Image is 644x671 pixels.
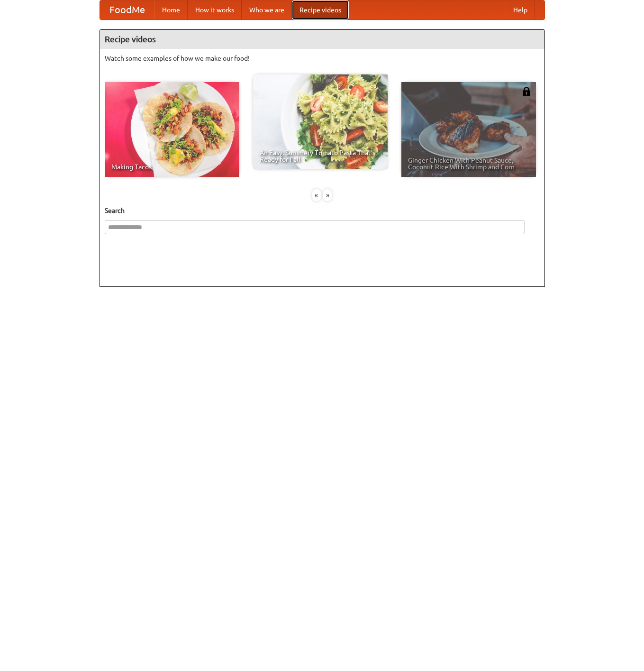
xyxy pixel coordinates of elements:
span: An Easy, Summery Tomato Pasta That's Ready for Fall [260,149,381,163]
a: FoodMe [100,0,154,19]
a: How it works [188,0,242,19]
div: « [312,189,321,201]
a: Making Tacos [105,82,239,177]
a: Home [154,0,188,19]
img: 483408.png [522,87,531,96]
a: Who we are [242,0,292,19]
a: Help [506,0,535,19]
h4: Recipe videos [100,30,544,49]
h5: Search [105,206,540,215]
div: » [323,189,332,201]
p: Watch some examples of how we make our food! [105,54,540,63]
a: Recipe videos [292,0,349,19]
span: Making Tacos [111,164,233,170]
a: An Easy, Summery Tomato Pasta That's Ready for Fall [253,74,388,169]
